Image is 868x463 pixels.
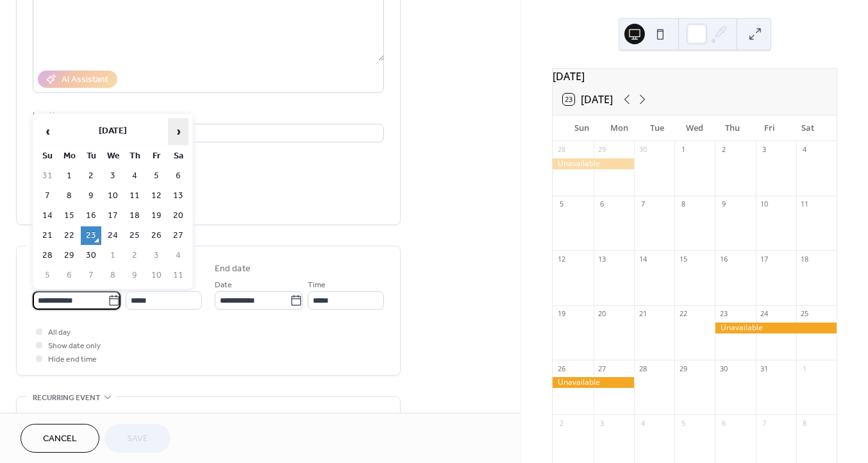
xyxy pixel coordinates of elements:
td: 15 [59,206,79,225]
td: 4 [168,246,188,265]
div: 13 [597,254,607,264]
th: We [103,147,123,165]
div: 9 [719,199,728,209]
td: 5 [146,167,167,185]
div: 15 [678,254,688,264]
td: 31 [37,167,58,185]
th: [DATE] [59,118,167,146]
div: 3 [597,418,607,428]
td: 30 [81,246,101,265]
div: 28 [556,145,566,155]
th: Sa [168,147,188,165]
div: 2 [556,418,566,428]
div: Location [33,108,381,122]
td: 11 [168,266,188,285]
div: Unavailable [553,377,633,388]
div: 7 [760,418,769,428]
th: Mo [59,147,79,165]
button: 23[DATE] [558,90,617,108]
td: 2 [81,167,101,185]
td: 8 [59,187,79,205]
div: 5 [556,199,566,209]
span: Time [308,279,326,292]
div: 29 [597,145,607,155]
div: 2 [719,145,728,155]
span: Cancel [43,433,77,446]
div: 21 [638,309,647,319]
div: 17 [760,254,769,264]
td: 6 [59,266,79,285]
td: 8 [103,266,123,285]
div: 24 [760,309,769,319]
div: 8 [800,418,810,428]
span: Hide end time [48,353,97,367]
div: 18 [800,254,810,264]
div: 30 [719,364,728,373]
td: 10 [103,187,123,205]
div: 16 [719,254,728,264]
td: 3 [103,167,123,185]
div: 4 [800,145,810,155]
td: 9 [124,266,145,285]
div: Fri [751,115,789,141]
td: 27 [168,226,188,245]
div: 4 [638,418,647,428]
div: 1 [800,364,810,373]
div: Mon [601,115,638,141]
th: Tu [81,147,101,165]
td: 26 [146,226,167,245]
span: ‹ [38,119,57,144]
td: 6 [168,167,188,185]
td: 12 [146,187,167,205]
div: 1 [678,145,688,155]
td: 19 [146,206,167,225]
div: Unavailable [553,158,633,169]
div: 22 [678,309,688,319]
td: 7 [81,266,101,285]
td: 2 [124,246,145,265]
span: Recurring event [33,391,101,405]
td: 25 [124,226,145,245]
div: Sat [789,115,826,141]
span: Show date only [48,340,101,353]
div: Sun [563,115,601,141]
div: Wed [676,115,714,141]
div: 12 [556,254,566,264]
button: Cancel [21,424,99,453]
div: 30 [638,145,647,155]
td: 1 [103,246,123,265]
div: 6 [719,418,728,428]
td: 11 [124,187,145,205]
td: 4 [124,167,145,185]
th: Th [124,147,145,165]
td: 16 [81,206,101,225]
td: 17 [103,206,123,225]
div: 8 [678,199,688,209]
div: [DATE] [553,69,837,84]
span: All day [48,326,71,340]
td: 21 [37,226,58,245]
div: 29 [678,364,688,373]
div: Unavailable [715,323,837,333]
span: Date [215,279,232,292]
div: 27 [597,364,607,373]
div: Thu [714,115,751,141]
td: 3 [146,246,167,265]
td: 1 [59,167,79,185]
td: 22 [59,226,79,245]
div: 11 [800,199,810,209]
div: 28 [638,364,647,373]
div: 14 [638,254,647,264]
div: 25 [800,309,810,319]
td: 13 [168,187,188,205]
div: 10 [760,199,769,209]
div: 3 [760,145,769,155]
div: 19 [556,309,566,319]
div: 7 [638,199,647,209]
td: 29 [59,246,79,265]
div: 20 [597,309,607,319]
td: 10 [146,266,167,285]
td: 28 [37,246,58,265]
th: Fr [146,147,167,165]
